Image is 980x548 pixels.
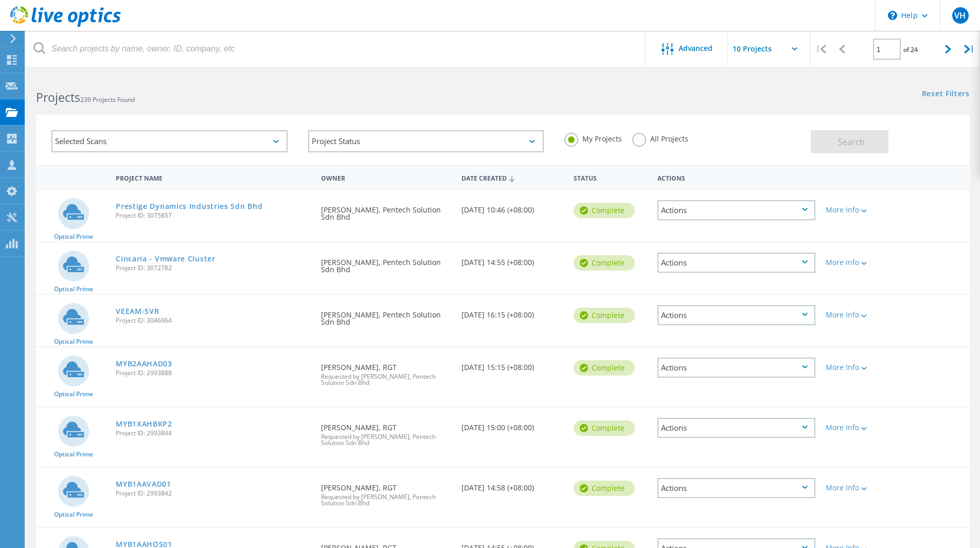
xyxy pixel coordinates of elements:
b: Projects [36,89,80,105]
label: My Projects [564,133,622,143]
a: VEEAM-SVR [116,308,159,315]
div: Complete [574,360,635,376]
div: Actions [657,305,815,325]
a: Live Optics Dashboard [10,22,121,29]
div: Complete [574,308,635,323]
div: [DATE] 15:15 (+08:00) [456,347,568,381]
span: Optical Prime [54,234,93,240]
div: Actions [657,478,815,498]
a: Cincaria - Vmware Cluster [116,255,216,262]
div: Selected Scans [51,130,288,152]
div: [DATE] 14:55 (+08:00) [456,242,568,276]
a: MYB1XAHBKP2 [116,420,172,428]
div: Date Created [456,168,568,187]
div: Actions [657,358,815,378]
div: Project Name [111,168,316,187]
div: [PERSON_NAME], RGT [316,468,456,517]
svg: \n [888,11,897,20]
div: [PERSON_NAME], Pentech Solution Sdn Bhd [316,242,456,284]
div: Project Status [308,130,544,152]
span: Project ID: 3046964 [116,317,311,324]
span: Optical Prime [54,511,93,518]
div: Complete [574,255,635,271]
span: Requested by [PERSON_NAME], Pentech Solution Sdn Bhd [321,494,451,506]
span: Optical Prime [54,451,93,457]
div: More Info [826,259,890,266]
div: [PERSON_NAME], RGT [316,408,456,456]
label: All Projects [632,133,688,143]
span: Project ID: 3072782 [116,265,311,271]
span: of 24 [903,45,918,54]
div: Status [568,168,652,187]
div: Actions [657,200,815,220]
span: Requested by [PERSON_NAME], Pentech Solution Sdn Bhd [321,374,451,386]
div: [PERSON_NAME], Pentech Solution Sdn Bhd [316,190,456,231]
span: VH [954,11,966,20]
span: Optical Prime [54,339,93,345]
div: [DATE] 15:00 (+08:00) [456,408,568,441]
div: More Info [826,311,890,319]
div: [PERSON_NAME], RGT [316,347,456,396]
span: 239 Projects Found [80,95,135,104]
div: Actions [657,253,815,273]
a: MYB1AAVAD01 [116,481,171,488]
a: Reset Filters [922,90,970,99]
a: Prestige Dynamics Industries Sdn Bhd [116,203,262,210]
span: Project ID: 2993888 [116,370,311,376]
div: | [959,31,980,67]
div: [DATE] 16:15 (+08:00) [456,295,568,329]
div: Owner [316,168,456,187]
div: [DATE] 10:46 (+08:00) [456,190,568,224]
span: Optical Prime [54,286,93,292]
div: Actions [657,418,815,438]
div: More Info [826,424,890,431]
div: [PERSON_NAME], Pentech Solution Sdn Bhd [316,295,456,336]
div: Complete [574,420,635,436]
span: Search [838,136,865,148]
div: Complete [574,203,635,218]
span: Project ID: 2993842 [116,490,311,497]
button: Search [811,130,888,153]
div: Complete [574,481,635,496]
span: Optical Prime [54,391,93,397]
div: More Info [826,364,890,371]
div: More Info [826,484,890,491]
div: Actions [652,168,821,187]
span: Advanced [679,45,712,52]
span: Project ID: 2993844 [116,430,311,436]
span: Project ID: 3075857 [116,213,311,219]
a: MYB2AAHAD03 [116,360,172,367]
div: | [810,31,831,67]
a: MYB1AAHOS01 [116,541,172,548]
input: Search projects by name, owner, ID, company, etc [26,31,646,67]
div: More Info [826,206,890,214]
span: Requested by [PERSON_NAME], Pentech Solution Sdn Bhd [321,434,451,446]
div: [DATE] 14:58 (+08:00) [456,468,568,502]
